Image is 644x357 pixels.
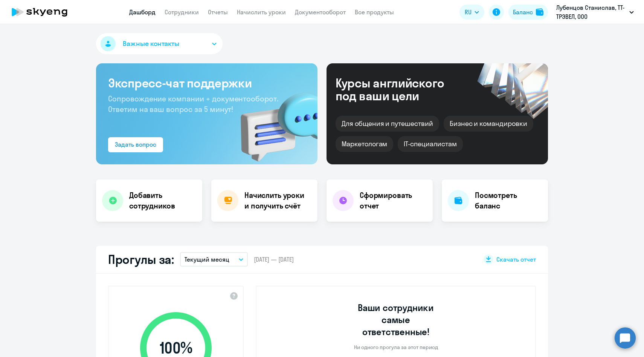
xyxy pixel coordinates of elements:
[108,75,305,90] h3: Экспресс-чат поддержки
[348,302,444,338] h3: Ваши сотрудники самые ответственные!
[185,255,229,264] p: Текущий месяц
[180,252,248,267] button: Текущий месяц
[208,8,228,16] a: Отчеты
[295,8,346,16] a: Документооборот
[108,94,278,114] span: Сопровождение компании + документооборот. Ответим на ваш вопрос за 5 минут!
[165,8,199,16] a: Сотрудники
[459,5,484,20] button: RU
[254,255,294,264] span: [DATE] — [DATE]
[129,8,156,16] a: Дашборд
[508,5,548,20] button: Балансbalance
[230,80,317,164] img: bg-img
[536,8,543,16] img: balance
[398,136,462,152] div: IT-специалистам
[336,116,439,132] div: Для общения и путешествий
[133,339,219,357] span: 100 %
[354,344,438,351] p: Ни одного прогула за этот период
[465,8,472,17] span: RU
[444,116,533,132] div: Бизнес и командировки
[129,190,196,211] h4: Добавить сотрудников
[552,3,638,21] button: Лубенцов Станислав, ТТ-ТРЭВЕЛ, ООО
[360,190,427,211] h4: Сформировать отчет
[96,33,223,54] button: Важные контакты
[475,190,542,211] h4: Посмотреть баланс
[336,77,464,102] div: Курсы английского под ваши цели
[336,136,393,152] div: Маркетологам
[237,8,286,16] a: Начислить уроки
[108,137,163,152] button: Задать вопрос
[556,3,626,21] p: Лубенцов Станислав, ТТ-ТРЭВЕЛ, ООО
[355,8,394,16] a: Все продукты
[496,255,536,264] span: Скачать отчет
[108,252,174,267] h2: Прогулы за:
[115,140,156,149] div: Задать вопрос
[123,39,179,49] span: Важные контакты
[244,190,310,211] h4: Начислить уроки и получить счёт
[513,8,533,17] div: Баланс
